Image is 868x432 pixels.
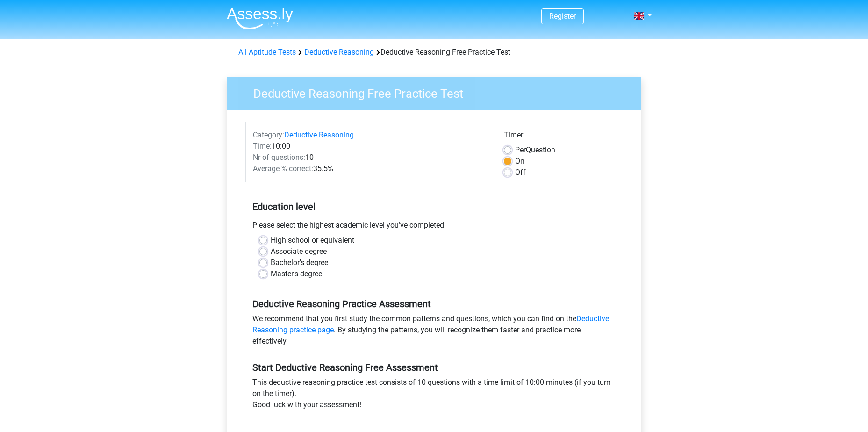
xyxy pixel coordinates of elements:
span: Time: [253,142,272,151]
label: Bachelor's degree [271,257,328,268]
div: 10:00 [246,141,497,152]
h3: Deductive Reasoning Free Practice Test [242,83,634,101]
h5: Start Deductive Reasoning Free Assessment [252,362,616,373]
a: Register [549,12,576,21]
div: 35.5% [246,163,497,174]
div: Please select the highest academic level you’ve completed. [245,220,623,235]
label: On [515,156,524,167]
span: Nr of questions: [253,153,305,162]
img: Assessly [227,7,293,29]
div: We recommend that you first study the common patterns and questions, which you can find on the . ... [245,313,623,351]
h5: Education level [252,197,616,216]
div: Deductive Reasoning Free Practice Test [235,47,634,58]
div: 10 [246,152,497,163]
span: Average % correct: [253,164,313,173]
span: Per [515,145,526,154]
label: Off [515,167,526,178]
a: Deductive Reasoning [284,130,354,139]
label: Master's degree [271,268,322,280]
a: Deductive Reasoning [304,48,374,57]
label: Question [515,144,555,156]
div: Timer [504,130,616,144]
span: Category: [253,130,284,139]
label: Associate degree [271,246,327,257]
div: This deductive reasoning practice test consists of 10 questions with a time limit of 10:00 minute... [245,377,623,414]
h5: Deductive Reasoning Practice Assessment [252,298,616,310]
label: High school or equivalent [271,235,354,246]
a: All Aptitude Tests [238,48,296,57]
